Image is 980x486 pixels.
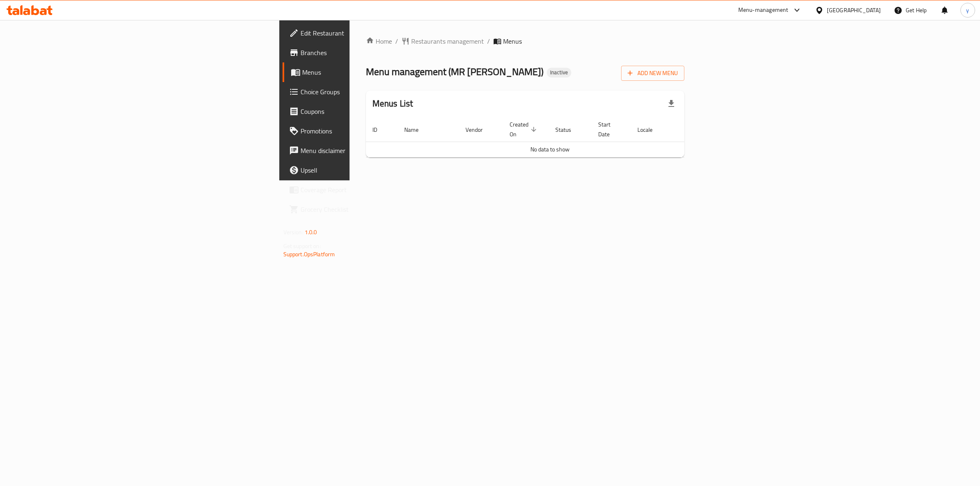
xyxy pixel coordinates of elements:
a: Promotions [283,121,443,141]
div: Inactive [547,68,571,78]
a: Choice Groups [283,82,443,102]
a: Coupons [283,102,443,121]
a: Menus [283,62,443,82]
div: [GEOGRAPHIC_DATA] [827,6,881,15]
a: Support.OpsPlatform [283,249,335,260]
span: Add New Menu [628,68,678,78]
span: Coupons [301,107,437,116]
span: Name [404,125,429,135]
nav: breadcrumb [366,36,685,46]
span: Edit Restaurant [301,28,437,38]
span: 1.0.0 [305,227,317,237]
span: Restaurants management [411,36,484,46]
span: Menus [503,36,522,46]
span: Promotions [301,126,437,136]
a: Grocery Checklist [283,200,443,219]
span: Menu management ( MR [PERSON_NAME] ) [366,62,543,81]
span: Inactive [547,69,571,76]
span: Upsell [301,165,437,175]
span: Coverage Report [301,185,437,195]
div: Menu-management [738,5,788,15]
span: No data to show [530,144,570,155]
span: Menus [302,67,437,77]
span: Branches [301,48,437,58]
span: Version: [283,227,303,237]
span: Created On [510,120,539,139]
div: Export file [661,94,681,113]
span: Status [555,125,582,135]
span: Get support on: [283,241,321,251]
span: Start Date [598,120,621,139]
a: Menu disclaimer [283,141,443,160]
th: Actions [673,117,734,142]
span: Grocery Checklist [301,204,437,214]
span: Menu disclaimer [301,146,437,155]
table: enhanced table [366,117,734,158]
span: Choice Groups [301,87,437,97]
a: Coverage Report [283,180,443,200]
a: Edit Restaurant [283,23,443,43]
span: ID [372,125,388,135]
a: Upsell [283,160,443,180]
span: y [966,6,969,15]
li: / [487,36,490,46]
a: Branches [283,43,443,62]
h2: Menus List [372,98,413,110]
button: Add New Menu [621,66,684,81]
span: Vendor [465,125,493,135]
span: Locale [637,125,663,135]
